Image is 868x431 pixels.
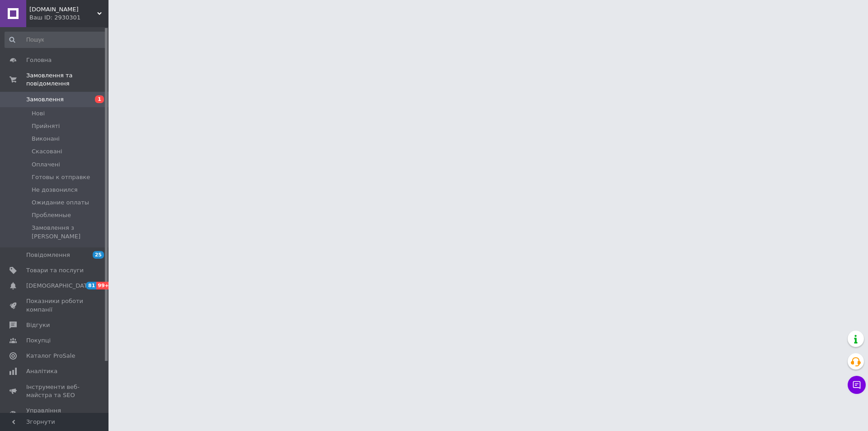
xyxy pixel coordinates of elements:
[96,282,111,289] span: 99+
[26,71,108,88] span: Замовлення та повідомлення
[848,376,866,394] button: Чат з покупцем
[26,367,57,375] span: Аналітика
[32,109,45,118] span: Нові
[32,135,60,143] span: Виконані
[32,147,62,156] span: Скасовані
[26,56,52,64] span: Головна
[26,266,84,275] span: Товари та послуги
[32,186,78,194] span: Не дозвонился
[5,32,107,48] input: Пошук
[29,5,97,14] span: only-beauty.com.ua
[26,352,75,360] span: Каталог ProSale
[26,321,50,329] span: Відгуки
[26,336,51,345] span: Покупці
[32,199,89,207] span: Ожидание оплаты
[32,173,90,181] span: Готовы к отправке
[86,282,96,289] span: 81
[93,251,104,259] span: 25
[32,211,71,219] span: Проблемные
[26,297,84,313] span: Показники роботи компанії
[26,407,84,423] span: Управління сайтом
[95,95,104,103] span: 1
[26,282,93,290] span: [DEMOGRAPHIC_DATA]
[26,383,84,399] span: Інструменти веб-майстра та SEO
[26,251,70,259] span: Повідомлення
[32,161,60,169] span: Оплачені
[29,14,108,22] div: Ваш ID: 2930301
[32,224,106,240] span: Замовлення з [PERSON_NAME]
[26,95,64,104] span: Замовлення
[32,122,60,130] span: Прийняті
